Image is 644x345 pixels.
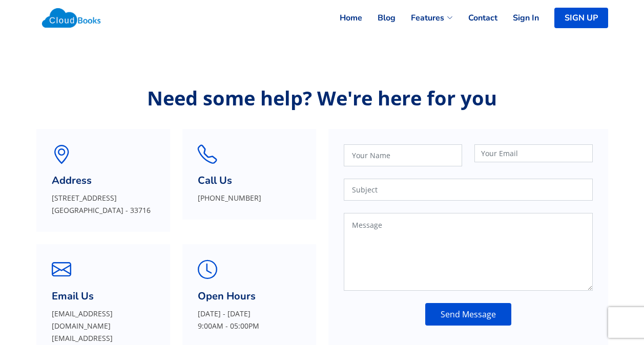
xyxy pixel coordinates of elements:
[52,175,155,187] h3: Address
[198,290,301,303] h3: Open Hours
[52,192,155,217] p: [STREET_ADDRESS] [GEOGRAPHIC_DATA] - 33716
[453,7,497,29] a: Contact
[474,144,593,162] input: Your Email
[36,3,107,33] img: Cloudbooks Logo
[396,7,453,29] a: Features
[324,7,362,29] a: Home
[411,12,444,24] span: Features
[344,144,462,166] input: Your Name
[344,179,593,201] input: Subject
[198,175,301,187] h3: Call Us
[198,308,301,332] p: [DATE] - [DATE] 9:00AM - 05:00PM
[425,303,511,326] button: Send Message
[497,7,539,29] a: Sign In
[362,7,396,29] a: Blog
[52,290,155,303] h3: Email Us
[554,8,608,28] a: SIGN UP
[198,192,301,204] p: [PHONE_NUMBER]
[36,87,608,109] p: Need some help? We're here for you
